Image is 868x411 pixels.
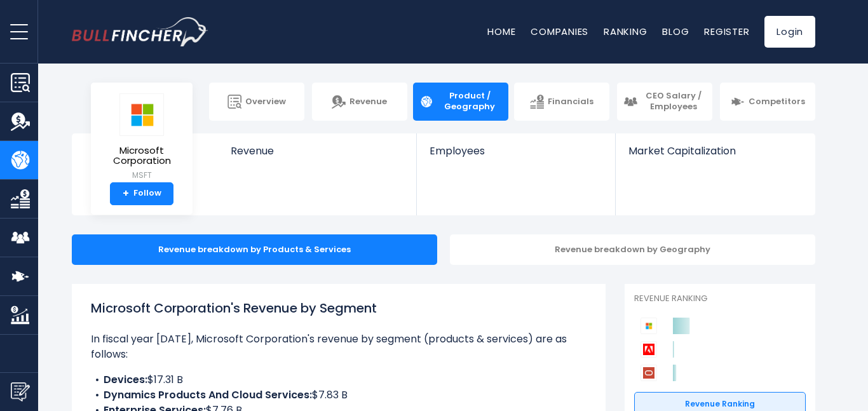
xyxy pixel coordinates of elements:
div: Revenue breakdown by Geography [450,234,815,265]
b: Devices: [104,372,147,387]
div: Revenue breakdown by Products & Services [72,234,437,265]
p: In fiscal year [DATE], Microsoft Corporation's revenue by segment (products & services) are as fo... [91,332,587,362]
span: CEO Salary / Employees [641,91,706,112]
a: Companies [531,25,588,38]
p: Revenue Ranking [634,293,806,304]
img: Microsoft Corporation competitors logo [641,318,657,334]
a: CEO Salary / Employees [617,83,712,121]
a: Financials [514,83,609,121]
span: Microsoft Corporation [101,145,182,166]
a: Competitors [720,83,815,121]
a: Market Capitalization [616,133,814,179]
a: Blog [662,25,689,38]
b: Dynamics Products And Cloud Services: [104,387,312,402]
img: Oracle Corporation competitors logo [641,365,657,381]
a: Register [704,25,749,38]
a: Microsoft Corporation MSFT [100,93,183,182]
span: Revenue [231,145,404,157]
small: MSFT [101,170,182,181]
span: Financials [548,97,593,107]
a: Employees [417,133,614,179]
img: bullfincher logo [72,17,208,46]
a: Revenue [218,133,417,179]
a: Go to homepage [72,17,208,46]
li: $7.83 B [91,387,587,403]
span: Employees [430,145,602,157]
a: Ranking [604,25,647,38]
a: +Follow [110,182,173,205]
a: Home [487,25,515,38]
img: Adobe competitors logo [641,341,657,358]
a: Overview [209,83,304,121]
span: Competitors [749,97,805,107]
a: Revenue [312,83,407,121]
a: Product / Geography [413,83,508,121]
li: $17.31 B [91,372,587,387]
span: Product / Geography [437,91,502,112]
span: Overview [245,97,286,107]
h1: Microsoft Corporation's Revenue by Segment [91,299,587,318]
span: Revenue [349,97,387,107]
strong: + [123,188,129,199]
span: Market Capitalization [628,145,801,157]
a: Login [764,16,815,48]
